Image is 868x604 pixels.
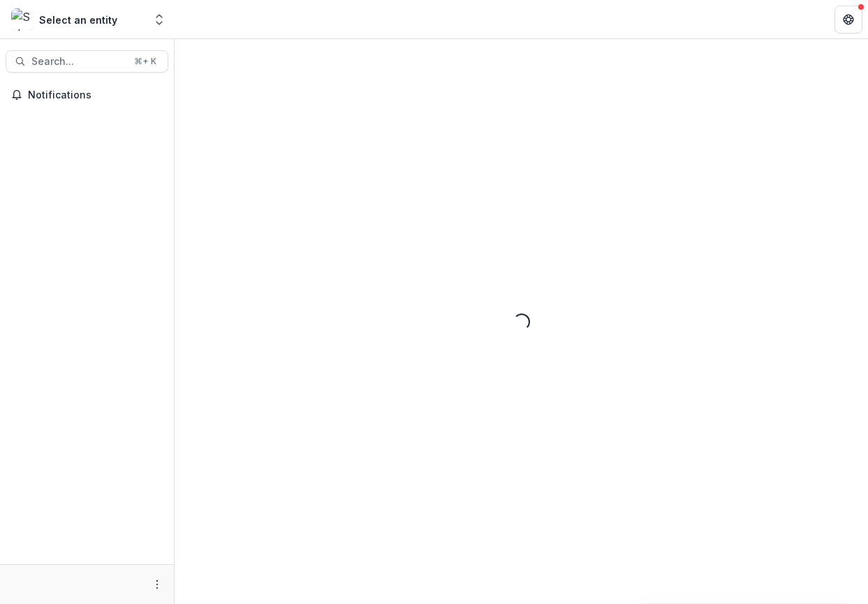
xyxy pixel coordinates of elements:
button: More [149,576,165,593]
button: Open entity switcher [149,6,169,34]
span: Notifications [28,89,163,101]
button: Search... [6,50,168,73]
div: ⌘ + K [131,54,159,69]
span: Search... [31,56,126,68]
button: Notifications [6,84,168,106]
img: Select an entity [11,8,34,31]
button: Get Help [834,6,862,34]
div: Select an entity [39,13,117,27]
